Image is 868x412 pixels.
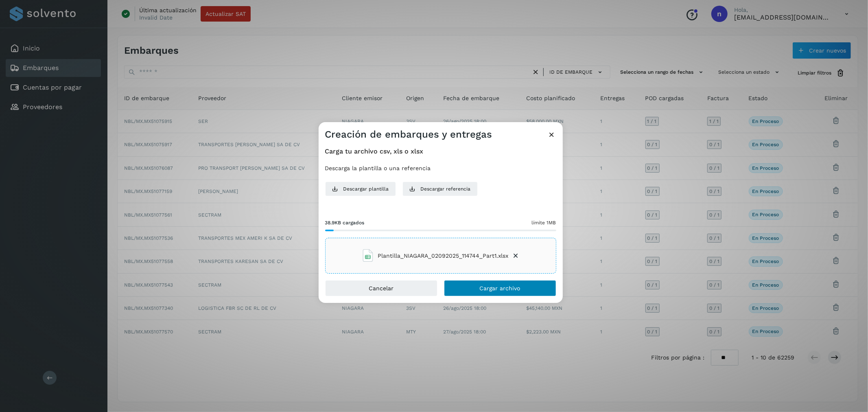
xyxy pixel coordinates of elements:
span: Cargar archivo [480,285,520,291]
button: Descargar plantilla [325,182,396,196]
button: Cancelar [325,280,437,296]
span: Cancelar [369,285,394,291]
span: Plantilla_NIAGARA_02092025_114744_Part1.xlsx [378,252,508,260]
span: 38.9KB cargados [325,219,365,226]
p: Descarga la plantilla o una referencia [325,165,556,172]
span: límite 1MB [532,219,556,226]
span: Descargar referencia [421,185,471,193]
button: Cargar archivo [444,280,556,296]
span: Descargar plantilla [343,185,389,193]
h3: Creación de embarques y entregas [325,129,492,140]
button: Descargar referencia [402,182,478,196]
h4: Carga tu archivo csv, xls o xlsx [325,147,556,155]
